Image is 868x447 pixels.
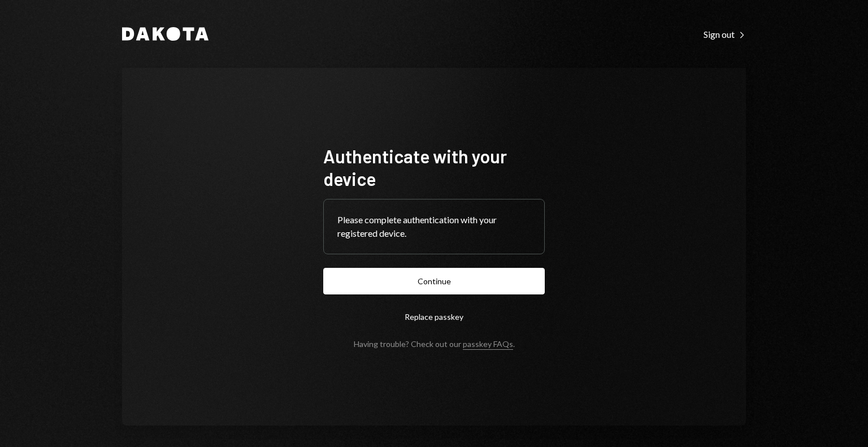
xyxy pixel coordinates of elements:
h1: Authenticate with your device [323,145,545,190]
button: Replace passkey [323,303,545,330]
div: Please complete authentication with your registered device. [337,213,531,240]
div: Sign out [704,29,746,40]
a: passkey FAQs [463,339,513,350]
button: Continue [323,268,545,294]
div: Having trouble? Check out our . [354,339,515,349]
a: Sign out [704,28,746,40]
